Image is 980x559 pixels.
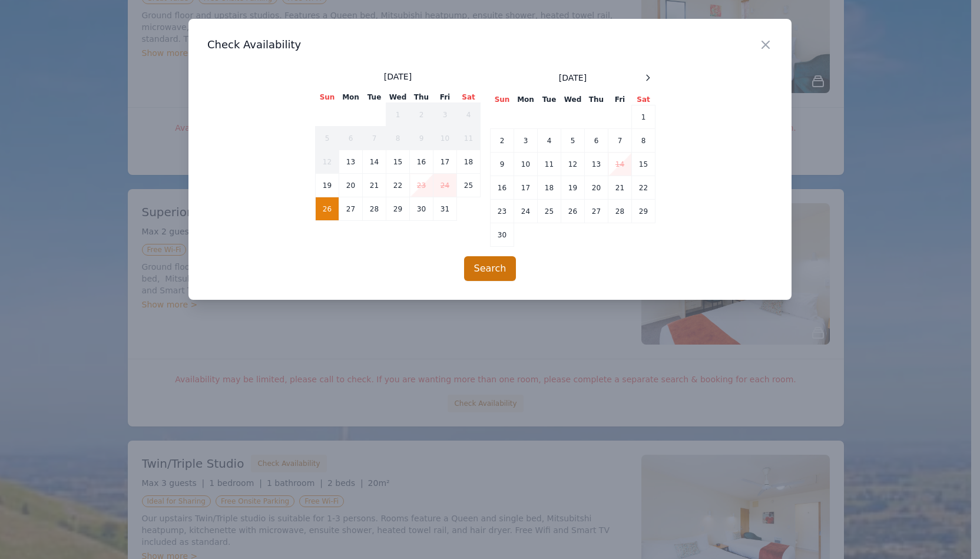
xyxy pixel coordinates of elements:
th: Wed [561,94,585,105]
td: 23 [410,174,433,197]
td: 15 [386,150,410,174]
td: 22 [386,174,410,197]
td: 12 [561,153,585,176]
td: 13 [585,153,608,176]
td: 2 [410,103,433,127]
span: [DATE] [559,72,587,84]
td: 31 [433,197,457,221]
td: 27 [585,200,608,223]
td: 15 [632,153,655,176]
td: 10 [514,153,538,176]
td: 17 [433,150,457,174]
td: 27 [339,197,363,221]
td: 22 [632,176,655,200]
td: 19 [561,176,585,200]
td: 8 [632,129,655,153]
th: Sun [316,92,339,103]
td: 18 [457,150,481,174]
td: 19 [316,174,339,197]
th: Thu [410,92,433,103]
td: 20 [585,176,608,200]
td: 1 [632,105,655,129]
td: 7 [363,127,386,150]
td: 30 [491,223,514,247]
span: [DATE] [384,71,412,82]
td: 8 [386,127,410,150]
td: 12 [316,150,339,174]
td: 24 [514,200,538,223]
td: 28 [608,200,632,223]
th: Sat [457,92,481,103]
td: 5 [561,129,585,153]
td: 29 [386,197,410,221]
td: 9 [491,153,514,176]
td: 11 [538,153,561,176]
td: 21 [363,174,386,197]
td: 1 [386,103,410,127]
td: 28 [363,197,386,221]
button: Search [464,256,517,281]
td: 9 [410,127,433,150]
td: 7 [608,129,632,153]
td: 16 [410,150,433,174]
td: 4 [538,129,561,153]
td: 18 [538,176,561,200]
th: Sat [632,94,655,105]
h3: Check Availability [207,38,773,52]
th: Mon [339,92,363,103]
td: 17 [514,176,538,200]
td: 24 [433,174,457,197]
td: 14 [363,150,386,174]
td: 26 [561,200,585,223]
td: 20 [339,174,363,197]
td: 16 [491,176,514,200]
td: 29 [632,200,655,223]
td: 2 [491,129,514,153]
td: 23 [491,200,514,223]
td: 6 [585,129,608,153]
td: 21 [608,176,632,200]
td: 13 [339,150,363,174]
td: 14 [608,153,632,176]
th: Fri [608,94,632,105]
th: Mon [514,94,538,105]
td: 25 [457,174,481,197]
td: 3 [514,129,538,153]
td: 5 [316,127,339,150]
th: Sun [491,94,514,105]
td: 4 [457,103,481,127]
th: Tue [538,94,561,105]
th: Fri [433,92,457,103]
td: 10 [433,127,457,150]
td: 26 [316,197,339,221]
th: Tue [363,92,386,103]
td: 3 [433,103,457,127]
td: 25 [538,200,561,223]
th: Thu [585,94,608,105]
td: 30 [410,197,433,221]
td: 11 [457,127,481,150]
th: Wed [386,92,410,103]
td: 6 [339,127,363,150]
